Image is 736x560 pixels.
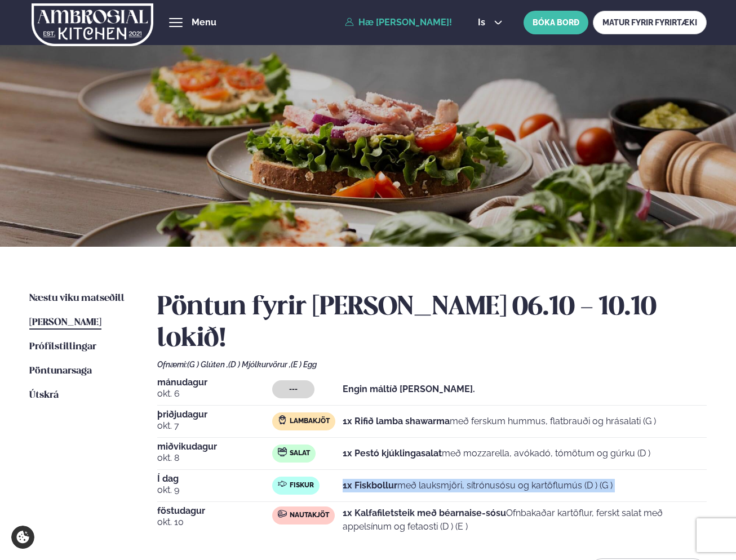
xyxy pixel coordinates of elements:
[524,11,588,34] button: BÓKA BORÐ
[278,415,287,424] img: Lamb.svg
[157,483,272,497] span: okt. 9
[469,18,511,27] button: is
[343,447,650,460] p: með mozzarella, avókadó, tómötum og gúrku (D )
[478,18,489,27] span: is
[157,515,272,529] span: okt. 10
[343,448,442,459] strong: 1x Pestó kjúklingasalat
[278,509,287,518] img: beef.svg
[291,360,317,369] span: (E ) Egg
[345,17,452,28] a: Hæ [PERSON_NAME]!
[278,479,287,488] img: fish.svg
[343,480,397,491] strong: 1x Fiskbollur
[157,451,272,465] span: okt. 8
[29,316,101,330] a: [PERSON_NAME]
[29,292,125,305] a: Næstu viku matseðill
[343,415,656,428] p: með ferskum hummus, flatbrauði og hrásalati (G )
[29,365,92,378] a: Pöntunarsaga
[290,481,314,490] span: Fiskur
[169,16,183,29] button: hamburger
[157,474,272,483] span: Í dag
[29,390,59,400] span: Útskrá
[11,526,34,549] a: Cookie settings
[343,384,475,394] strong: Engin máltíð [PERSON_NAME].
[593,11,707,34] a: MATUR FYRIR FYRIRTÆKI
[187,360,228,369] span: (G ) Glúten ,
[290,449,310,458] span: Salat
[278,447,287,456] img: salad.svg
[157,419,272,433] span: okt. 7
[157,442,272,451] span: miðvikudagur
[228,360,291,369] span: (D ) Mjólkurvörur ,
[29,389,59,402] a: Útskrá
[157,360,707,369] div: Ofnæmi:
[157,387,272,401] span: okt. 6
[29,294,125,303] span: Næstu viku matseðill
[29,340,96,354] a: Prófílstillingar
[290,417,330,426] span: Lambakjöt
[343,506,707,534] p: Ofnbakaðar kartöflur, ferskt salat með appelsínum og fetaosti (D ) (E )
[343,479,613,492] p: með lauksmjöri, sítrónusósu og kartöflumús (D ) (G )
[157,292,707,355] h2: Pöntun fyrir [PERSON_NAME] 06.10 - 10.10 lokið!
[32,2,153,48] img: logo
[157,506,272,515] span: föstudagur
[289,385,298,394] span: ---
[343,416,450,426] strong: 1x Rifið lamba shawarma
[29,342,96,352] span: Prófílstillingar
[157,410,272,419] span: þriðjudagur
[29,318,101,327] span: [PERSON_NAME]
[343,508,506,518] strong: 1x Kalfafiletsteik með béarnaise-sósu
[157,378,272,387] span: mánudagur
[290,511,329,520] span: Nautakjöt
[29,366,92,376] span: Pöntunarsaga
